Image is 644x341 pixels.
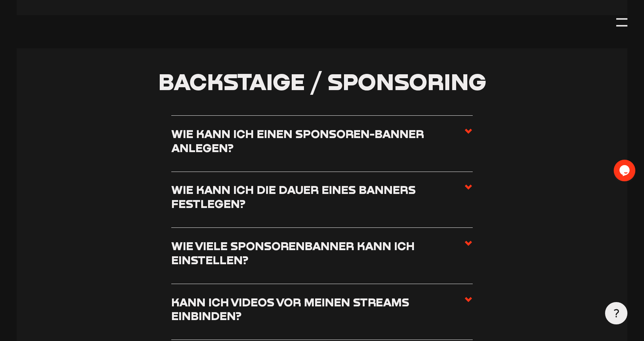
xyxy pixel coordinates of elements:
[171,295,464,323] h3: Kann ich Videos vor meinen Streams einbinden?
[614,160,637,181] iframe: chat widget
[171,183,464,211] h3: Wie kann ich die Dauer eines Banners festlegen?
[158,68,486,95] span: Backstaige / Sponsoring
[171,239,464,267] h3: Wie viele Sponsorenbanner kann ich einstellen?
[171,127,464,155] h3: Wie kann ich einen Sponsoren-Banner anlegen?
